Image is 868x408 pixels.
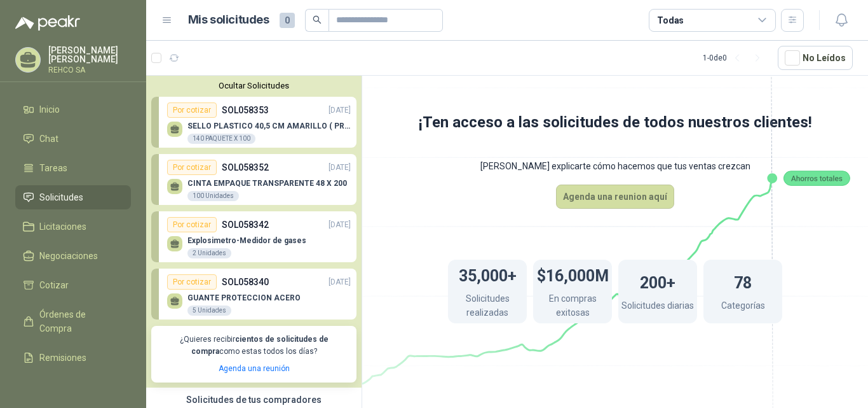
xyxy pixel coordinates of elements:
[187,293,301,302] p: GUANTE PROTECCION ACERO
[448,292,527,323] p: Solicitudes realizadas
[778,46,853,70] button: No Leídos
[537,260,609,288] h1: $16,000M
[329,276,351,288] p: [DATE]
[15,302,131,341] a: Órdenes de Compra
[39,220,86,234] span: Licitaciones
[219,364,290,373] a: Agenda una reunión
[39,190,83,204] span: Solicitudes
[187,191,239,201] div: 100 Unidades
[329,162,351,174] p: [DATE]
[15,15,80,31] img: Logo peakr
[146,76,362,388] div: Ocultar SolicitudesPor cotizarSOL058353[DATE] SELLO PLASTICO 40,5 CM AMARILLO ( PRECINTO SEGURIDA...
[159,334,349,358] p: ¿Quieres recibir como estas todos los días?
[187,306,231,316] div: 5 Unidades
[15,273,131,297] a: Cotizar
[167,102,217,118] div: Por cotizar
[329,219,351,231] p: [DATE]
[15,156,131,180] a: Tareas
[187,248,231,258] div: 2 Unidades
[151,97,356,148] a: Por cotizarSOL058353[DATE] SELLO PLASTICO 40,5 CM AMARILLO ( PRECINTO SEGURIDAD)140 PAQUETE X 100
[39,102,60,116] span: Inicio
[15,375,131,399] a: Configuración
[15,346,131,370] a: Remisiones
[222,218,269,232] p: SOL058342
[39,249,98,263] span: Negociaciones
[151,81,356,90] button: Ocultar Solicitudes
[39,307,119,335] span: Órdenes de Compra
[657,13,684,27] div: Todas
[15,215,131,239] a: Licitaciones
[15,127,131,151] a: Chat
[721,299,765,316] p: Categorías
[151,269,356,320] a: Por cotizarSOL058340[DATE] GUANTE PROTECCION ACERO5 Unidades
[556,185,674,209] button: Agenda una reunion aquí
[703,48,768,68] div: 1 - 0 de 0
[167,160,217,175] div: Por cotizar
[222,275,269,289] p: SOL058340
[313,15,322,24] span: search
[640,267,675,295] h1: 200+
[329,104,351,116] p: [DATE]
[621,299,694,316] p: Solicitudes diarias
[15,244,131,268] a: Negociaciones
[151,154,356,205] a: Por cotizarSOL058352[DATE] CINTA EMPAQUE TRANSPARENTE 48 X 200100 Unidades
[187,134,255,144] div: 140 PAQUETE X 100
[280,13,295,28] span: 0
[151,211,356,262] a: Por cotizarSOL058342[DATE] Explosimetro-Medidor de gases2 Unidades
[191,335,329,356] b: cientos de solicitudes de compra
[222,103,269,117] p: SOL058353
[187,236,306,245] p: Explosimetro-Medidor de gases
[222,160,269,174] p: SOL058352
[48,46,131,64] p: [PERSON_NAME] [PERSON_NAME]
[39,161,67,175] span: Tareas
[188,11,269,29] h1: Mis solicitudes
[39,351,86,365] span: Remisiones
[187,179,347,188] p: CINTA EMPAQUE TRANSPARENTE 48 X 200
[39,132,58,146] span: Chat
[15,185,131,209] a: Solicitudes
[734,267,752,295] h1: 78
[187,122,351,130] p: SELLO PLASTICO 40,5 CM AMARILLO ( PRECINTO SEGURIDAD)
[39,278,69,292] span: Cotizar
[533,292,612,323] p: En compras exitosas
[48,66,131,74] p: REHCO SA
[15,97,131,122] a: Inicio
[167,217,217,232] div: Por cotizar
[167,274,217,290] div: Por cotizar
[459,260,517,288] h1: 35,000+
